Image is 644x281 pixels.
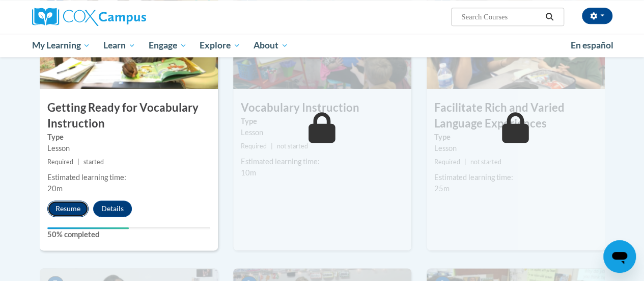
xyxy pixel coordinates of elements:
div: Main menu [24,34,620,57]
div: Estimated learning time: [434,172,597,183]
span: Required [434,158,460,166]
label: Type [434,132,597,143]
h3: Facilitate Rich and Varied Language Experiences [427,100,605,132]
span: Required [241,142,267,150]
a: My Learning [25,34,97,57]
span: 10m [241,168,256,177]
span: started [83,158,104,166]
span: Learn [103,39,135,52]
a: Engage [142,34,193,57]
span: 25m [434,184,450,193]
div: Lesson [434,143,597,154]
label: Type [47,132,210,143]
span: | [271,142,273,150]
span: About [254,39,288,52]
span: My Learning [32,39,90,52]
div: Your progress [47,227,129,229]
span: not started [277,142,308,150]
button: Details [93,200,132,217]
span: 20m [47,184,63,193]
h3: Getting Ready for Vocabulary Instruction [40,100,218,132]
span: not started [470,158,501,166]
label: 50% completed [47,229,210,240]
div: Lesson [241,127,404,138]
a: Learn [97,34,142,57]
button: Resume [47,200,89,217]
a: Cox Campus [32,8,215,26]
div: Estimated learning time: [47,172,210,183]
div: Estimated learning time: [241,156,404,167]
img: Cox Campus [32,8,146,26]
button: Search [542,11,557,23]
a: Explore [193,34,247,57]
span: En español [571,40,613,50]
span: | [77,158,79,166]
a: En español [564,35,620,56]
label: Type [241,116,404,127]
button: Account Settings [582,8,612,24]
span: Required [47,158,73,166]
iframe: Button to launch messaging window [603,240,636,273]
span: | [464,158,466,166]
input: Search Courses [460,11,542,23]
div: Lesson [47,143,210,154]
a: About [247,34,295,57]
span: Engage [149,39,187,52]
h3: Vocabulary Instruction [233,100,411,116]
span: Explore [200,39,240,52]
